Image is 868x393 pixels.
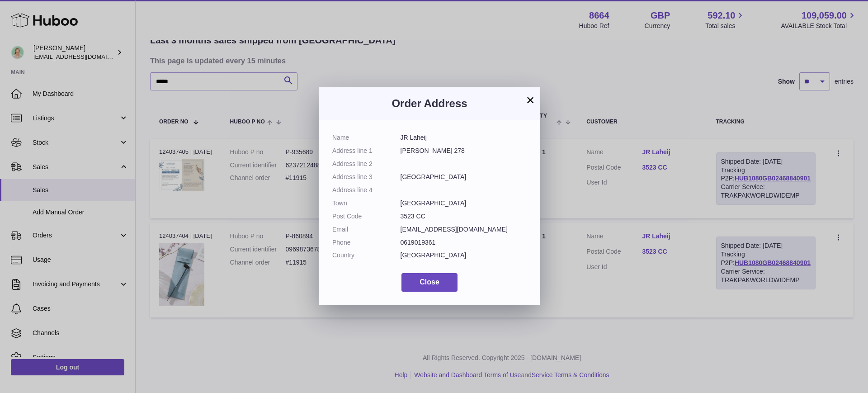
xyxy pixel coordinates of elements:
dt: Town [332,199,401,208]
button: Close [401,273,458,292]
dt: Email [332,225,401,234]
h3: Order Address [332,96,527,111]
dt: Address line 4 [332,186,401,194]
dd: 3523 CC [401,212,527,221]
dt: Address line 2 [332,160,401,168]
dt: Name [332,133,401,142]
dd: JR Laheij [401,133,527,142]
span: Close [420,278,439,286]
dd: [GEOGRAPHIC_DATA] [401,173,527,181]
dd: 0619019361 [401,238,527,247]
button: × [525,95,536,105]
dd: [GEOGRAPHIC_DATA] [401,251,527,260]
dt: Phone [332,238,401,247]
dt: Address line 1 [332,147,401,155]
dt: Post Code [332,212,401,221]
dd: [EMAIL_ADDRESS][DOMAIN_NAME] [401,225,527,234]
dd: [PERSON_NAME] 278 [401,147,527,155]
dt: Address line 3 [332,173,401,181]
dt: Country [332,251,401,260]
dd: [GEOGRAPHIC_DATA] [401,199,527,208]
